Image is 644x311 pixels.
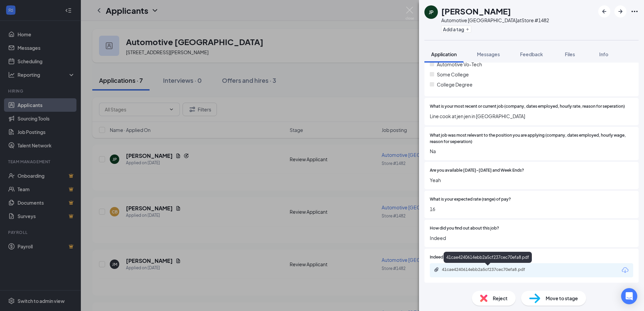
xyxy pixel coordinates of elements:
button: PlusAdd a tag [441,26,471,33]
span: Reject [493,295,508,302]
span: Indeed Resume [430,254,459,261]
div: Automotive [GEOGRAPHIC_DATA] at Store #1482 [441,17,549,24]
span: What job was most relevant to the position you are applying (company, dates employed, hourly wage... [430,132,633,145]
a: Paperclip41cae4240614ebb2a5cf237cec70efa8.pdf [434,267,543,273]
span: Yeah [430,176,633,184]
span: Indeed [430,234,633,242]
div: 41cae4240614ebb2a5cf237cec70efa8.pdf [442,267,536,272]
span: Application [431,51,457,57]
svg: Download [621,266,629,274]
div: JP [429,9,433,15]
span: Messages [477,51,500,57]
span: Na [430,147,633,155]
span: How did you find out about this job? [430,225,499,232]
button: ArrowRight [614,5,626,18]
div: 41cae4240614ebb2a5cf237cec70efa8.pdf [444,252,532,263]
span: Move to stage [546,295,578,302]
button: ArrowLeftNew [598,5,610,18]
span: What is your expected rate (range) of pay? [430,196,511,203]
svg: Ellipses [631,7,639,15]
div: Open Intercom Messenger [621,288,637,304]
svg: ArrowRight [616,7,624,15]
h1: [PERSON_NAME] [441,5,511,17]
svg: ArrowLeftNew [600,7,608,15]
span: Automotive Vo-Tech [437,61,482,68]
span: Are you available [DATE]-[DATE] and Week Ends? [430,167,524,174]
span: Info [599,51,608,57]
span: Files [565,51,575,57]
span: What is your most recent or current job (company, dates employed, hourly rate, reason for seperat... [430,103,625,110]
svg: Paperclip [434,267,439,272]
span: Feedback [520,51,543,57]
span: 16 [430,205,633,213]
span: College Degree [437,81,473,88]
span: Line cook at jen jen in [GEOGRAPHIC_DATA] [430,112,633,120]
span: Some College [437,71,469,78]
svg: Plus [465,27,470,31]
